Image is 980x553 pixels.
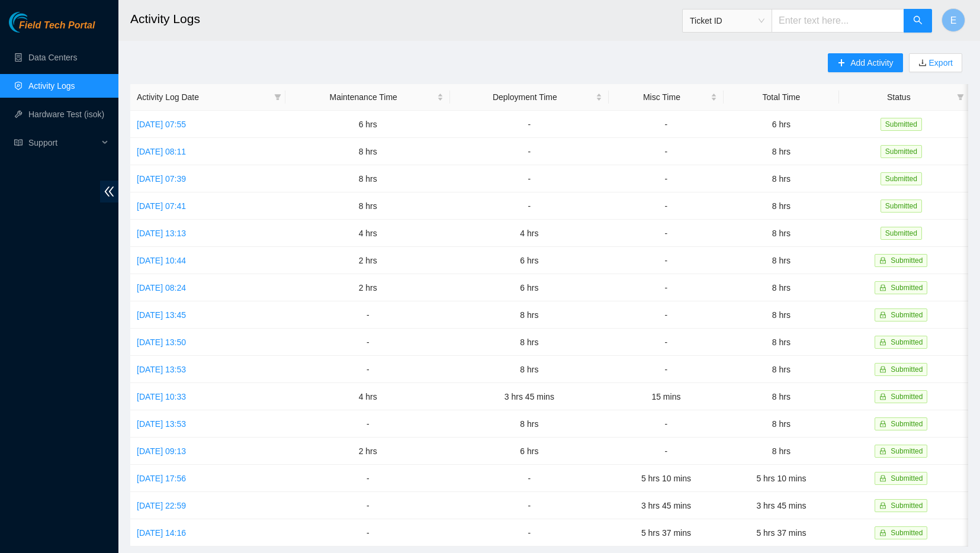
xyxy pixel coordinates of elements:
[609,438,724,465] td: -
[881,172,922,185] span: Submitted
[609,519,724,546] td: 5 hrs 37 mins
[772,9,904,33] input: Enter text here...
[19,20,95,31] span: Field Tech Portal
[904,9,932,33] button: search
[285,301,450,329] td: -
[950,13,957,28] span: E
[137,528,186,538] a: [DATE] 14:16
[724,247,838,274] td: 8 hrs
[927,58,953,67] a: Export
[609,301,724,329] td: -
[891,529,923,537] span: Submitted
[450,138,609,165] td: -
[137,283,186,292] a: [DATE] 08:24
[450,165,609,192] td: -
[100,181,118,202] span: double-left
[724,192,838,220] td: 8 hrs
[285,329,450,356] td: -
[14,139,23,147] span: read
[891,393,923,401] span: Submitted
[881,227,922,240] span: Submitted
[690,12,764,30] span: Ticket ID
[285,111,450,138] td: 6 hrs
[891,447,923,455] span: Submitted
[879,311,886,319] span: lock
[879,475,886,482] span: lock
[850,56,893,69] span: Add Activity
[9,12,60,33] img: Akamai Technologies
[724,465,838,492] td: 5 hrs 10 mins
[891,311,923,319] span: Submitted
[724,220,838,247] td: 8 hrs
[137,174,186,184] a: [DATE] 07:39
[609,220,724,247] td: -
[891,256,923,265] span: Submitted
[285,519,450,546] td: -
[609,492,724,519] td: 3 hrs 45 mins
[450,192,609,220] td: -
[891,338,923,346] span: Submitted
[724,383,838,410] td: 8 hrs
[891,284,923,292] span: Submitted
[450,438,609,465] td: 6 hrs
[891,501,923,510] span: Submitted
[285,492,450,519] td: -
[28,131,98,155] span: Support
[724,111,838,138] td: 6 hrs
[846,91,952,104] span: Status
[879,393,886,400] span: lock
[137,256,186,265] a: [DATE] 10:44
[942,8,965,32] button: E
[285,438,450,465] td: 2 hrs
[285,410,450,438] td: -
[879,257,886,264] span: lock
[137,120,186,129] a: [DATE] 07:55
[724,274,838,301] td: 8 hrs
[137,474,186,483] a: [DATE] 17:56
[285,465,450,492] td: -
[724,138,838,165] td: 8 hrs
[724,301,838,329] td: 8 hrs
[724,410,838,438] td: 8 hrs
[879,366,886,373] span: lock
[724,356,838,383] td: 8 hrs
[137,501,186,510] a: [DATE] 22:59
[724,84,838,111] th: Total Time
[450,220,609,247] td: 4 hrs
[609,138,724,165] td: -
[137,365,186,374] a: [DATE] 13:53
[285,247,450,274] td: 2 hrs
[609,356,724,383] td: -
[450,356,609,383] td: 8 hrs
[137,310,186,320] a: [DATE] 13:45
[879,502,886,509] span: lock
[285,356,450,383] td: -
[957,94,964,101] span: filter
[609,247,724,274] td: -
[879,284,886,291] span: lock
[609,111,724,138] td: -
[450,301,609,329] td: 8 hrs
[450,247,609,274] td: 6 hrs
[891,365,923,374] span: Submitted
[272,88,284,106] span: filter
[137,147,186,156] a: [DATE] 08:11
[879,420,886,427] span: lock
[909,53,962,72] button: downloadExport
[609,465,724,492] td: 5 hrs 10 mins
[724,519,838,546] td: 5 hrs 37 mins
[724,438,838,465] td: 8 hrs
[609,274,724,301] td: -
[918,59,927,68] span: download
[879,448,886,455] span: lock
[828,53,902,72] button: plusAdd Activity
[450,111,609,138] td: -
[879,529,886,536] span: lock
[9,21,95,37] a: Akamai TechnologiesField Tech Portal
[137,446,186,456] a: [DATE] 09:13
[891,474,923,483] span: Submitted
[450,492,609,519] td: -
[609,383,724,410] td: 15 mins
[285,220,450,247] td: 4 hrs
[837,59,846,68] span: plus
